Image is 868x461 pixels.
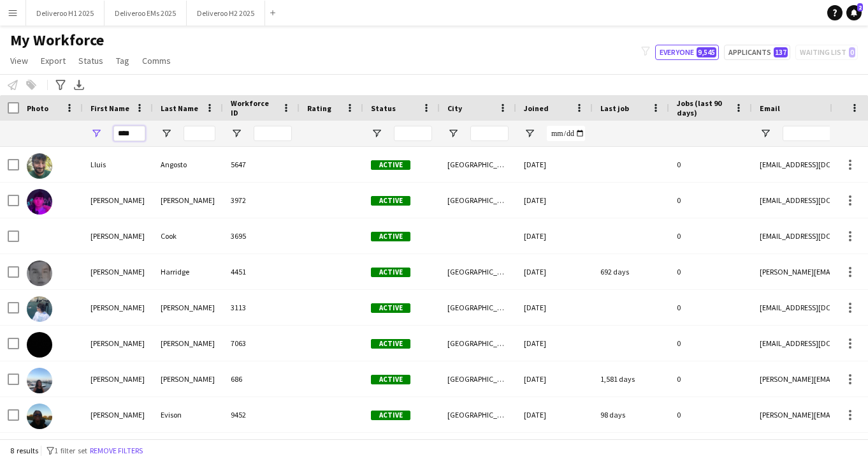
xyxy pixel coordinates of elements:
span: Active [371,196,410,206]
div: [DATE] [516,290,593,325]
span: Photo [27,103,48,113]
div: [PERSON_NAME] [83,254,153,289]
input: Last Name Filter Input [184,126,215,141]
img: Luis Wilkinson [27,332,52,358]
div: [DATE] [516,397,593,432]
div: 692 days [593,254,669,289]
span: 137 [774,47,788,57]
span: First Name [90,103,129,113]
div: 686 [223,361,300,397]
div: 0 [669,397,752,432]
span: Status [78,55,103,66]
div: [PERSON_NAME] [153,183,223,218]
span: 9,545 [697,47,716,57]
div: 0 [669,218,752,253]
button: Open Filter Menu [371,128,382,139]
button: Deliveroo H1 2025 [26,1,105,26]
a: Comms [137,52,176,69]
div: [PERSON_NAME] [83,218,153,253]
div: [PERSON_NAME] [83,326,153,361]
button: Applicants137 [724,45,790,60]
button: Deliveroo EMs 2025 [105,1,187,26]
div: 5647 [223,147,300,182]
span: Jobs (last 90 days) [677,98,729,117]
span: Export [41,55,66,66]
span: 2 [857,3,863,11]
app-action-btn: Export XLSX [71,77,87,93]
div: Angosto [153,147,223,182]
span: Comms [142,55,171,66]
div: [PERSON_NAME] [153,326,223,361]
div: [DATE] [516,326,593,361]
span: Active [371,303,410,313]
button: Open Filter Menu [524,128,535,139]
span: Status [371,103,396,113]
div: Harridge [153,254,223,289]
a: Tag [111,52,134,69]
div: [DATE] [516,361,593,397]
div: [GEOGRAPHIC_DATA] [440,183,516,218]
img: Luis Vasconcelos [27,296,52,322]
a: Status [73,52,108,69]
span: Active [371,268,410,277]
span: View [10,55,28,66]
div: 0 [669,326,752,361]
img: Lluis Angosto [27,153,52,179]
div: [PERSON_NAME] [83,290,153,325]
span: Active [371,411,410,420]
div: 7063 [223,326,300,361]
div: [DATE] [516,254,593,289]
button: Open Filter Menu [760,128,771,139]
button: Open Filter Menu [161,128,172,139]
div: [GEOGRAPHIC_DATA] [440,254,516,289]
input: Workforce ID Filter Input [254,126,292,141]
div: Evison [153,397,223,432]
span: Active [371,232,410,241]
div: [GEOGRAPHIC_DATA] [440,397,516,432]
span: Joined [524,103,549,113]
span: Workforce ID [231,98,277,117]
button: Open Filter Menu [231,128,242,139]
a: Export [36,52,71,69]
div: 9452 [223,397,300,432]
span: Active [371,375,410,384]
span: Tag [116,55,129,66]
div: 0 [669,147,752,182]
div: 1,581 days [593,361,669,397]
div: 0 [669,254,752,289]
div: [PERSON_NAME] [153,290,223,325]
div: 3695 [223,218,300,253]
div: [DATE] [516,147,593,182]
button: Remove filters [87,444,145,458]
div: 0 [669,290,752,325]
input: Joined Filter Input [547,126,585,141]
button: Open Filter Menu [447,128,459,139]
span: Active [371,339,410,349]
input: City Filter Input [470,126,509,141]
span: 1 filter set [54,446,87,455]
img: Luis Harridge [27,261,52,286]
div: 98 days [593,397,669,432]
a: View [5,52,33,69]
span: Email [760,103,780,113]
span: Active [371,160,410,170]
div: 0 [669,183,752,218]
button: Open Filter Menu [90,128,102,139]
div: [GEOGRAPHIC_DATA] [440,147,516,182]
div: [DATE] [516,183,593,218]
a: 2 [846,5,862,20]
img: Luisa Howell [27,368,52,393]
input: First Name Filter Input [113,126,145,141]
img: Luis Acosta [27,189,52,215]
div: 3113 [223,290,300,325]
span: Rating [307,103,331,113]
div: [DATE] [516,218,593,253]
div: Lluis [83,147,153,182]
span: Last job [600,103,629,113]
div: Cook [153,218,223,253]
div: 0 [669,361,752,397]
div: 4451 [223,254,300,289]
div: [PERSON_NAME] [83,361,153,397]
div: [PERSON_NAME] [83,397,153,432]
span: My Workforce [10,31,104,50]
